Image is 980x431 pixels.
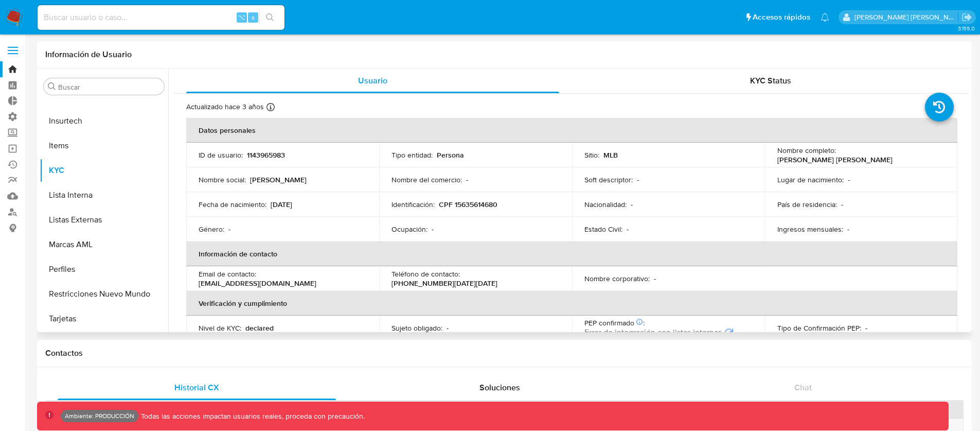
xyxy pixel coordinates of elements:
[58,82,160,92] input: Buscar
[777,155,893,164] p: [PERSON_NAME] [PERSON_NAME]
[777,225,843,234] p: Ingresos mensuales :
[271,200,292,209] p: [DATE]
[432,225,434,234] p: -
[40,282,168,306] button: Restricciones Nuevo Mundo
[479,382,520,393] span: Soluciones
[252,12,255,22] span: s
[138,411,365,421] p: Todas las acciones impactan usuarios reales, proceda con precaución.
[627,225,629,234] p: -
[199,200,266,209] p: Fecha de nacimiento :
[199,175,246,184] p: Nombre social :
[777,323,861,333] p: Tipo de Confirmación PEP :
[847,225,849,234] p: -
[186,102,264,112] p: Actualizado hace 3 años
[199,323,241,333] p: Nivel de KYC :
[821,13,829,22] a: Notificaciones
[40,109,168,133] button: Insurtech
[65,414,134,418] p: Ambiente: PRODUCCIÓN
[186,242,957,266] th: Información de contacto
[250,175,307,184] p: [PERSON_NAME]
[40,133,168,158] button: Items
[777,200,837,209] p: País de residencia :
[447,323,449,333] p: -
[854,12,958,22] p: marcoezequiel.morales@mercadolibre.com
[584,200,627,209] p: Nacionalidad :
[259,10,280,25] button: search-icon
[358,75,387,87] span: Usuario
[865,323,867,333] p: -
[40,158,168,183] button: KYC
[584,175,633,184] p: Soft descriptor :
[841,200,843,209] p: -
[584,327,722,338] span: Error de integración con listas internas
[199,279,316,288] p: [EMAIL_ADDRESS][DOMAIN_NAME]
[391,225,427,234] p: Ocupación :
[40,183,168,208] button: Lista Interna
[439,200,497,209] p: CPF 15635614680
[199,269,256,279] p: Email de contacto :
[391,200,435,209] p: Identificación :
[637,175,639,184] p: -
[794,382,812,393] span: Chat
[174,382,219,393] span: Historial CX
[40,208,168,232] button: Listas Externas
[777,175,844,184] p: Lugar de nacimiento :
[186,291,957,316] th: Verificación y cumplimiento
[391,269,460,279] p: Teléfono de contacto :
[848,175,850,184] p: -
[199,150,243,160] p: ID de usuario :
[48,82,56,91] button: Buscar
[584,318,645,327] p: PEP confirmado :
[753,12,810,23] span: Accesos rápidos
[724,327,734,338] button: Reintentar
[199,225,224,234] p: Género :
[245,323,274,333] p: declared
[38,11,284,24] input: Buscar usuario o caso...
[466,175,468,184] p: -
[391,279,497,288] p: [PHONE_NUMBER][DATE][DATE]
[40,232,168,257] button: Marcas AML
[238,12,245,22] span: ⌥
[437,150,464,160] p: Persona
[584,274,650,283] p: Nombre corporativo :
[40,257,168,282] button: Perfiles
[654,274,656,283] p: -
[584,225,622,234] p: Estado Civil :
[391,150,433,160] p: Tipo entidad :
[45,49,132,60] h1: Información de Usuario
[391,175,462,184] p: Nombre del comercio :
[45,348,964,358] h1: Contactos
[631,200,633,209] p: -
[584,150,599,160] p: Sitio :
[186,118,957,143] th: Datos personales
[228,225,230,234] p: -
[603,150,618,160] p: MLB
[391,323,442,333] p: Sujeto obligado :
[40,306,168,331] button: Tarjetas
[777,146,836,155] p: Nombre completo :
[750,75,791,87] span: KYC Status
[961,12,972,23] a: Salir
[247,150,285,160] p: 1143965983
